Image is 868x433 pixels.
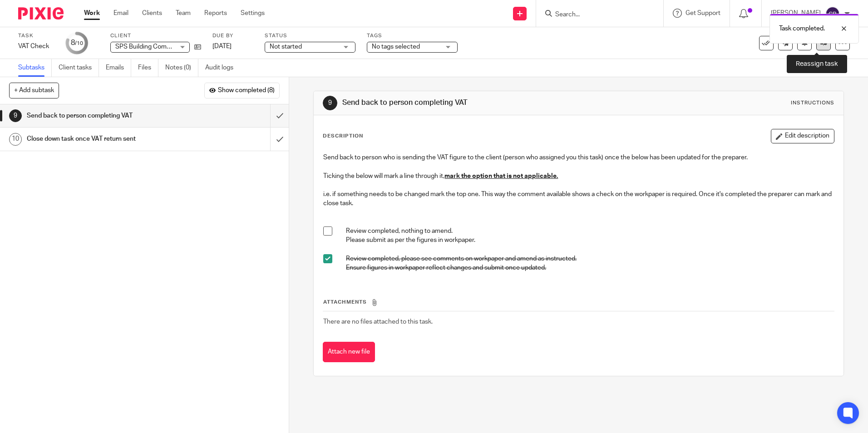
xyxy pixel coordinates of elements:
p: Review completed, please see comments on workpaper and amend as instructed. Ensure figures in wor... [346,254,833,273]
div: 8 [71,38,83,48]
h1: Send back to person completing VAT [27,109,183,123]
button: Edit description [771,129,834,143]
div: 9 [9,109,22,122]
a: Subtasks [18,59,52,77]
span: SPS Building Company Ltd [115,44,191,50]
img: Pixie [18,7,64,20]
p: Task completed. [779,24,825,33]
a: Team [176,9,191,18]
button: Attach new file [323,342,375,362]
span: No tags selected [372,44,420,50]
a: Settings [241,9,265,18]
a: Audit logs [205,59,240,77]
a: Work [84,9,100,18]
h1: Send back to person completing VAT [342,98,598,108]
label: Due by [212,32,253,39]
span: Show completed (8) [218,87,275,94]
span: Attachments [323,300,367,305]
a: Clients [142,9,162,18]
a: Files [138,59,158,77]
div: 10 [9,133,22,146]
label: Task [18,32,54,39]
p: Send back to person who is sending the VAT figure to the client (person who assigned you this tas... [323,153,833,162]
div: 9 [323,96,337,110]
a: Email [113,9,128,18]
span: Not started [270,44,302,50]
h1: Close down task once VAT return sent [27,132,183,146]
a: Notes (0) [165,59,198,77]
p: i.e. if something needs to be changed mark the top one. This way the comment available shows a ch... [323,190,833,208]
div: Instructions [791,99,834,107]
a: Reports [204,9,227,18]
p: Description [323,133,363,140]
label: Client [110,32,201,39]
u: mark the option that is not applicable. [444,173,558,179]
span: [DATE] [212,43,232,49]
p: Ticking the below will mark a line through it, [323,172,833,181]
button: + Add subtask [9,83,59,98]
label: Status [265,32,355,39]
p: Review completed, nothing to amend. Please submit as per the figures in workpaper. [346,226,833,245]
a: Client tasks [59,59,99,77]
button: Show completed (8) [204,83,280,98]
label: Tags [367,32,458,39]
small: /10 [75,41,83,46]
div: VAT Check [18,42,54,51]
a: Emails [106,59,131,77]
img: svg%3E [825,6,840,21]
span: There are no files attached to this task. [323,319,433,325]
